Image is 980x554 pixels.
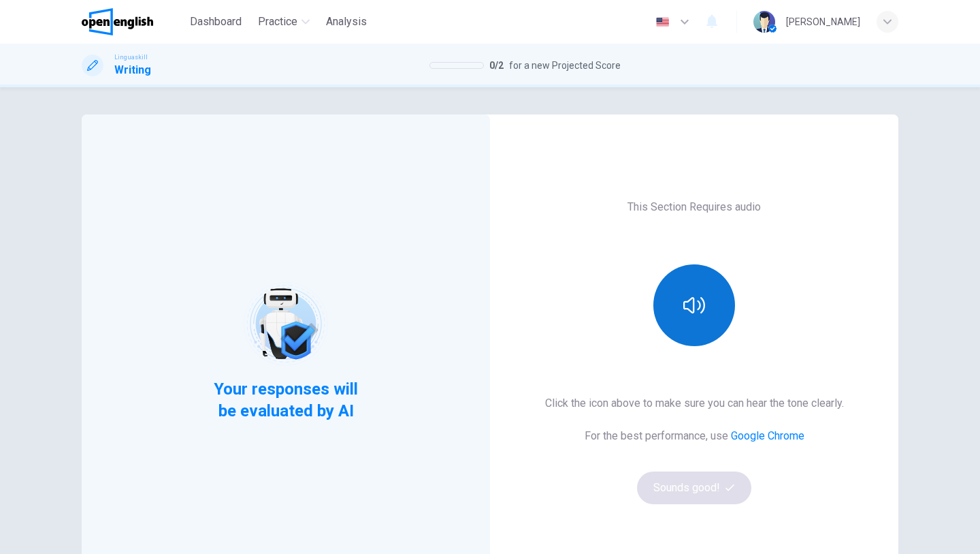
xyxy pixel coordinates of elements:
[184,10,247,34] button: Dashboard
[585,428,804,444] h6: For the best performance, use
[82,8,153,35] img: OpenEnglish logo
[786,14,860,30] div: [PERSON_NAME]
[114,52,148,62] span: Linguaskill
[489,57,504,74] span: 0 / 2
[203,378,369,422] span: Your responses will be evaluated by AI
[545,395,844,412] h6: Click the icon above to make sure you can hear the tone clearly.
[252,10,315,34] button: Practice
[731,429,804,442] a: Google Chrome
[753,11,775,33] img: Profile picture
[82,8,184,35] a: OpenEnglish logo
[242,281,329,367] img: robot icon
[321,10,372,34] button: Analysis
[627,199,761,215] h6: This Section Requires audio
[190,14,242,30] span: Dashboard
[509,57,621,74] span: for a new Projected Score
[114,62,151,78] h1: Writing
[326,14,367,30] span: Analysis
[654,17,671,27] img: en
[258,14,297,30] span: Practice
